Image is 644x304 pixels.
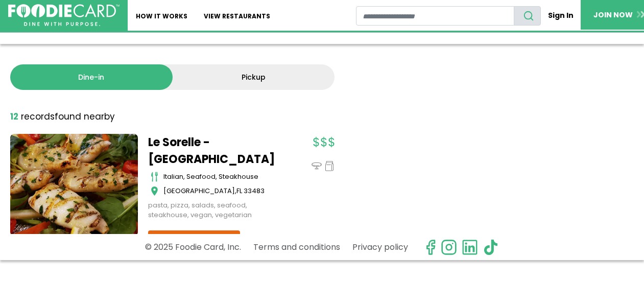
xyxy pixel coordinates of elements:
a: Terms and conditions [253,238,340,256]
strong: 12 [10,110,18,123]
button: search [514,6,541,26]
span: FL [236,186,242,196]
img: pickup_icon.svg [324,161,335,171]
a: Dine-in [10,64,173,90]
div: , [163,186,276,196]
a: Le Sorelle - [GEOGRAPHIC_DATA] [148,134,276,168]
span: records [21,110,55,123]
input: restaurant search [356,6,514,26]
img: map_icon.svg [151,186,158,196]
div: italian, seafood, steakhouse [163,172,276,182]
div: pasta, pizza, salads, seafood, steakhouse, vegan, vegetarian [148,200,276,220]
svg: check us out on facebook [422,239,439,255]
a: Privacy policy [352,238,408,256]
img: cutlery_icon.svg [151,172,158,182]
img: dinein_icon.svg [312,161,322,171]
img: linkedin.svg [462,239,478,255]
p: © 2025 Foodie Card, Inc. [145,238,241,256]
div: found nearby [10,110,115,124]
span: [GEOGRAPHIC_DATA] [163,186,235,196]
img: tiktok.svg [483,239,499,255]
img: FoodieCard; Eat, Drink, Save, Donate [8,4,120,27]
a: Sign In [541,6,581,25]
a: View Restaurant [148,230,240,251]
a: Pickup [173,64,335,90]
span: 33483 [244,186,265,196]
